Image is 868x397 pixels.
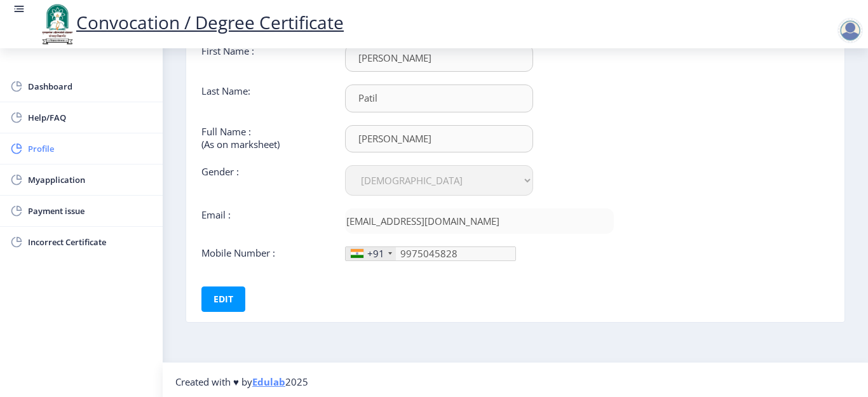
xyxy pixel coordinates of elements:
div: Full Name : (As on marksheet) [192,125,336,152]
div: First Name : [192,44,336,72]
div: India (भारत): +91 [346,247,396,260]
a: Edulab [252,375,285,388]
div: Gender : [192,165,336,196]
input: Mobile No [345,246,516,261]
span: Profile [28,141,153,156]
button: Edit [201,286,245,312]
span: Created with ♥ by 2025 [175,375,308,388]
a: Convocation / Degree Certificate [38,10,344,34]
span: Help/FAQ [28,110,153,125]
div: Email : [192,208,336,234]
div: Last Name: [192,84,336,112]
img: logo [38,3,76,46]
span: Dashboard [28,79,153,94]
div: +91 [367,247,384,260]
span: Myapplication [28,172,153,187]
span: Incorrect Certificate [28,234,153,250]
span: Payment issue [28,203,153,219]
div: Mobile Number : [192,246,336,261]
